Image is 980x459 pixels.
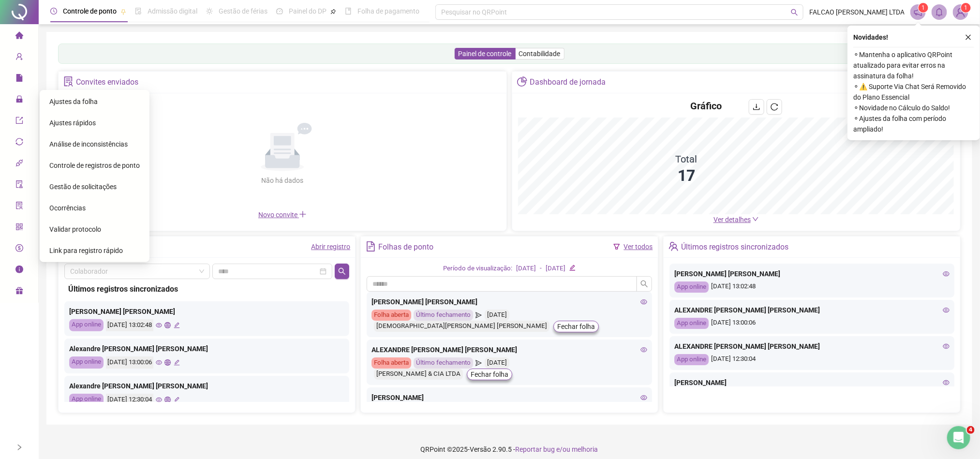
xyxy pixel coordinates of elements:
[668,241,679,252] span: team
[674,354,950,365] div: [DATE] 12:30:04
[238,175,327,186] div: Não há dados
[311,243,350,251] a: Abrir registro
[49,183,117,191] span: Gestão de solicitações
[943,343,950,350] span: eye
[371,344,647,355] div: ALEXANDRE [PERSON_NAME] [PERSON_NAME]
[156,359,162,366] span: eye
[470,445,491,453] span: Versão
[546,264,565,274] div: [DATE]
[674,354,709,365] div: App online
[49,225,101,233] span: Validar protocolo
[69,356,104,369] div: App online
[935,8,944,16] span: bell
[485,310,509,321] div: [DATE]
[49,119,96,127] span: Ajustes rápidos
[691,99,722,113] h4: Gráfico
[69,306,344,317] div: [PERSON_NAME] [PERSON_NAME]
[674,377,950,388] div: [PERSON_NAME]
[50,8,57,15] span: clock-circle
[414,357,473,369] div: Último fechamento
[258,211,307,219] span: Novo convite
[164,359,171,366] span: global
[15,133,23,153] span: sync
[530,74,606,90] div: Dashboard de jornada
[15,282,23,302] span: gift
[49,140,128,148] span: Análise de inconsistências
[15,91,23,110] span: lock
[965,4,968,11] span: 1
[953,5,968,19] img: 16696
[713,216,751,223] span: Ver detalhes
[371,357,411,369] div: Folha aberta
[120,9,126,15] span: pushpin
[459,50,512,58] span: Painel de controle
[156,322,162,328] span: eye
[15,219,23,238] span: qrcode
[853,32,888,43] span: Novidades !
[681,239,788,255] div: Últimos registros sincronizados
[69,381,344,391] div: Alexandre [PERSON_NAME] [PERSON_NAME]
[69,343,344,354] div: Alexandre [PERSON_NAME] [PERSON_NAME]
[63,76,74,87] span: solution
[485,357,509,369] div: [DATE]
[49,98,98,105] span: Ajustes da folha
[557,321,595,332] span: Fechar folha
[967,426,975,434] span: 4
[164,322,171,328] span: global
[366,241,376,252] span: file-text
[69,394,104,406] div: App online
[467,369,512,380] button: Fechar folha
[853,113,974,134] span: ⚬ Ajustes da folha com período ampliado!
[569,265,576,271] span: edit
[914,8,922,16] span: notification
[135,8,142,15] span: file-done
[15,261,23,281] span: info-circle
[517,76,527,87] span: pie-chart
[15,27,23,46] span: home
[106,356,153,369] div: [DATE] 13:00:06
[475,357,482,369] span: send
[330,9,336,15] span: pushpin
[943,307,950,313] span: eye
[640,394,647,401] span: eye
[919,3,928,13] sup: 1
[674,341,950,352] div: ALEXANDRE [PERSON_NAME] [PERSON_NAME]
[15,112,23,132] span: export
[76,74,138,90] div: Convites enviados
[374,321,549,332] div: [DEMOGRAPHIC_DATA][PERSON_NAME] [PERSON_NAME]
[174,322,180,328] span: edit
[299,210,307,218] span: plus
[49,204,86,212] span: Ocorrências
[374,369,463,380] div: [PERSON_NAME] & CIA LTDA
[276,8,283,15] span: dashboard
[174,397,180,403] span: edit
[379,239,434,255] div: Folhas de ponto
[624,243,653,251] a: Ver todos
[63,7,117,15] span: Controle de ponto
[640,298,647,305] span: eye
[15,155,23,174] span: api
[809,7,905,17] span: FALCAO [PERSON_NAME] LTDA
[443,264,512,274] div: Período de visualização:
[156,397,162,403] span: eye
[516,264,536,274] div: [DATE]
[49,162,140,169] span: Controle de registros de ponto
[674,318,709,329] div: App online
[640,346,647,353] span: eye
[519,50,561,58] span: Contabilidade
[49,247,123,254] span: Link para registro rápido
[922,4,925,11] span: 1
[471,369,508,380] span: Fechar folha
[540,264,542,274] div: -
[15,176,23,195] span: audit
[106,319,153,331] div: [DATE] 13:02:48
[15,48,23,68] span: user-add
[553,321,599,332] button: Fechar folha
[206,8,213,15] span: sun
[164,397,171,403] span: global
[674,318,950,329] div: [DATE] 13:00:06
[965,34,972,41] span: close
[943,270,950,277] span: eye
[640,280,648,288] span: search
[853,103,974,113] span: ⚬ Novidade no Cálculo do Saldo!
